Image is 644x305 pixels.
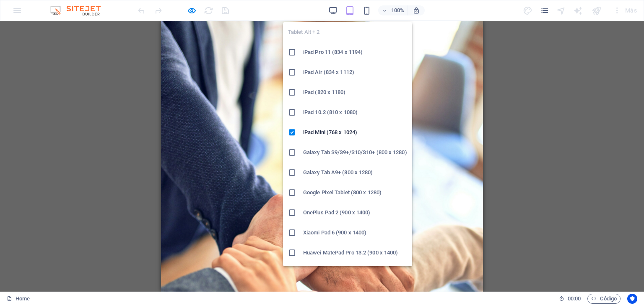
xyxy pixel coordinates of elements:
[627,294,637,304] button: Usercentrics
[539,5,549,15] button: pages
[303,87,407,97] h6: iPad (820 x 1180)
[303,47,407,57] h6: iPad Pro 11 (834 x 1194)
[591,294,617,304] span: Código
[303,188,407,198] h6: Google Pixel Tablet (800 x 1280)
[303,127,407,137] h6: iPad Mini (768 x 1024)
[303,248,407,258] h6: Huawei MatePad Pro 13.2 (900 x 1400)
[303,67,407,77] h6: iPad Air (834 x 1112)
[574,295,575,302] span: :
[559,294,581,304] h6: Tiempo de la sesión
[391,5,404,15] h6: 100%
[303,107,407,117] h6: iPad 10.2 (810 x 1080)
[587,294,621,304] button: Código
[303,228,407,238] h6: Xiaomi Pad 6 (900 x 1400)
[303,147,407,158] h6: Galaxy Tab S9/S9+/S10/S10+ (800 x 1280)
[413,7,420,14] i: Al redimensionar, ajustar el nivel de zoom automáticamente para ajustarse al dispositivo elegido.
[48,5,111,15] img: Editor Logo
[7,294,30,304] a: Haz clic para cancelar la selección y doble clic para abrir páginas
[303,208,407,218] h6: OnePlus Pad 2 (900 x 1400)
[568,294,581,304] span: 00 00
[540,6,549,15] i: Páginas (Ctrl+Alt+S)
[303,168,407,178] h6: Galaxy Tab A9+ (800 x 1280)
[378,5,408,15] button: 100%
